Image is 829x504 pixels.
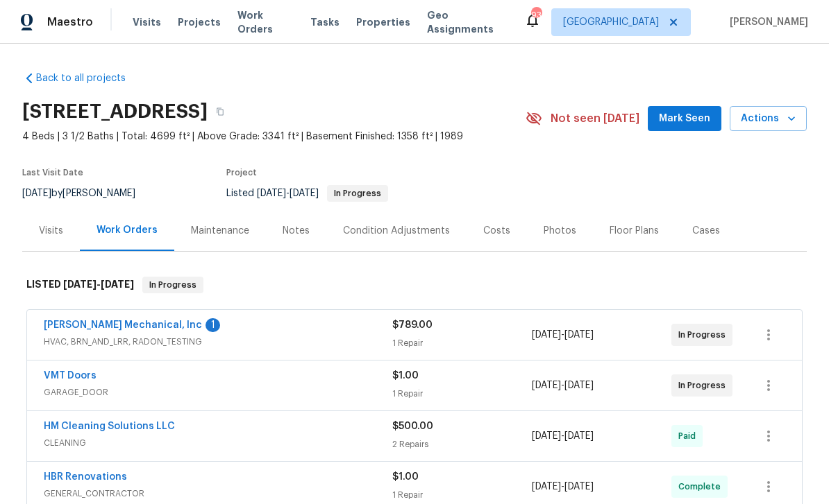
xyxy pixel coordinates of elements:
div: Costs [483,224,510,238]
span: HVAC, BRN_AND_LRR, RADON_TESTING [44,335,392,349]
span: [DATE] [532,482,561,492]
span: GENERAL_CONTRACTOR [44,487,392,501]
div: Floor Plans [610,224,659,238]
span: $500.00 [392,422,433,431]
a: VMT Doors [44,371,97,381]
span: [DATE] [257,189,286,198]
span: [GEOGRAPHIC_DATA] [563,15,659,29]
span: Complete [678,480,726,494]
span: Geo Assignments [427,8,508,36]
div: 1 Repair [392,387,532,401]
span: GARAGE_DOOR [44,385,392,399]
div: by [PERSON_NAME] [22,185,152,202]
span: - [532,429,594,443]
span: Listed [226,189,388,198]
span: $1.00 [392,371,419,381]
span: Paid [678,429,701,443]
div: LISTED [DATE]-[DATE]In Progress [22,263,807,307]
span: Maestro [47,15,93,29]
span: - [63,279,134,289]
span: In Progress [678,328,731,342]
span: [PERSON_NAME] [724,15,808,29]
span: In Progress [144,278,202,292]
span: [DATE] [532,431,561,441]
span: Actions [741,110,796,128]
span: Visits [133,15,161,29]
div: Photos [544,224,576,238]
span: Properties [356,15,410,29]
div: Work Orders [97,223,158,237]
span: Tasks [310,17,340,27]
span: [DATE] [564,330,594,340]
span: [DATE] [22,189,51,198]
button: Actions [730,106,807,132]
div: Condition Adjustments [343,224,450,238]
button: Mark Seen [648,106,721,132]
span: [DATE] [101,279,134,289]
span: - [532,328,594,342]
span: In Progress [678,379,731,392]
h6: LISTED [26,277,134,293]
span: In Progress [328,189,387,198]
div: Notes [283,224,310,238]
div: 1 Repair [392,336,532,350]
span: [DATE] [532,381,561,390]
span: Projects [178,15,221,29]
span: - [532,480,594,494]
span: Work Orders [237,8,294,36]
span: [DATE] [564,482,594,492]
span: [DATE] [564,431,594,441]
div: Maintenance [191,224,249,238]
span: Not seen [DATE] [551,112,639,125]
button: Copy Address [208,99,233,124]
span: Mark Seen [659,110,710,128]
a: [PERSON_NAME] Mechanical, Inc [44,320,202,330]
span: [DATE] [532,330,561,340]
span: $1.00 [392,472,419,482]
a: HM Cleaning Solutions LLC [44,422,175,431]
a: Back to all projects [22,71,156,85]
div: 2 Repairs [392,437,532,451]
span: Last Visit Date [22,168,83,177]
span: [DATE] [290,189,319,198]
span: [DATE] [63,279,97,289]
div: Visits [39,224,63,238]
span: 4 Beds | 3 1/2 Baths | Total: 4699 ft² | Above Grade: 3341 ft² | Basement Finished: 1358 ft² | 1989 [22,130,526,144]
h2: [STREET_ADDRESS] [22,105,208,119]
span: - [532,379,594,392]
span: $789.00 [392,320,433,330]
div: 1 Repair [392,488,532,502]
span: - [257,189,319,198]
a: HBR Renovations [44,472,127,482]
span: Project [226,168,257,177]
div: Cases [692,224,720,238]
div: 93 [531,8,541,22]
span: [DATE] [564,381,594,390]
span: CLEANING [44,436,392,450]
div: 1 [206,318,220,332]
